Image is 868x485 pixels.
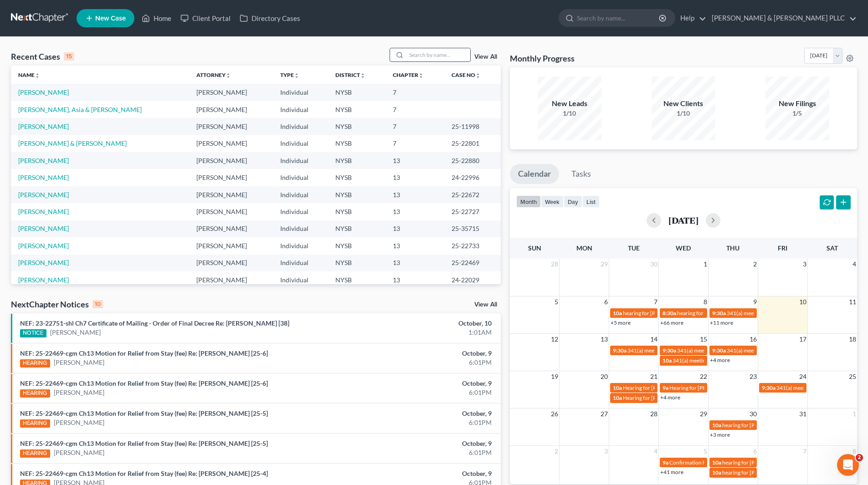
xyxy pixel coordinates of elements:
[20,449,50,458] div: HEARING
[600,334,609,345] span: 13
[11,51,74,62] div: Recent Cases
[611,319,631,326] a: +5 more
[385,84,444,101] td: 7
[335,71,365,78] a: Districtunfold_more
[582,195,600,208] button: list
[273,220,328,237] td: Individual
[576,244,592,252] span: Mon
[328,118,385,135] td: NYSB
[385,203,444,220] td: 13
[726,244,740,252] span: Thu
[385,271,444,288] td: 13
[649,259,658,270] span: 30
[18,191,69,199] a: [PERSON_NAME]
[649,371,658,382] span: 21
[328,186,385,203] td: NYSB
[600,408,609,419] span: 27
[393,71,424,78] a: Chapterunfold_more
[35,73,40,78] i: unfold_more
[765,109,829,118] div: 1/5
[273,186,328,203] td: Individual
[660,319,683,326] a: +66 more
[340,439,492,448] div: October, 9
[623,310,693,317] span: hearing for [PERSON_NAME]
[340,328,492,337] div: 1:01AM
[385,135,444,152] td: 7
[676,244,691,252] span: Wed
[328,237,385,254] td: NYSB
[673,357,760,364] span: 341(a) meeting for [PERSON_NAME]
[722,422,842,429] span: hearing for [PERSON_NAME] et [PERSON_NAME]
[18,106,142,113] a: [PERSON_NAME], Asia & [PERSON_NAME]
[528,244,541,252] span: Sun
[189,220,273,237] td: [PERSON_NAME]
[406,48,470,61] input: Search by name...
[752,296,758,307] span: 9
[328,84,385,101] td: NYSB
[189,84,273,101] td: [PERSON_NAME]
[613,310,622,317] span: 10a
[95,15,126,22] span: New Case
[765,98,829,109] div: New Filings
[538,109,601,118] div: 1/10
[20,389,50,398] div: HEARING
[703,259,708,270] span: 1
[418,73,424,78] i: unfold_more
[20,409,268,417] a: NEF: 25-22469-cgm Ch13 Motion for Relief from Stay (fee) Re: [PERSON_NAME] [25-5]
[273,271,328,288] td: Individual
[385,152,444,169] td: 13
[628,244,640,252] span: Tue
[18,123,69,130] a: [PERSON_NAME]
[699,371,708,382] span: 22
[137,10,176,26] a: Home
[712,310,726,317] span: 9:30a
[444,271,501,288] td: 24-22029
[798,371,807,382] span: 24
[663,384,668,391] span: 9a
[54,448,104,457] a: [PERSON_NAME]
[603,296,609,307] span: 6
[11,299,103,310] div: NextChapter Notices
[848,296,857,307] span: 11
[852,408,857,419] span: 1
[710,319,733,326] a: +11 more
[707,10,857,26] a: [PERSON_NAME] & [PERSON_NAME] PLLC
[235,10,305,26] a: Directory Cases
[550,371,559,382] span: 19
[385,118,444,135] td: 7
[727,310,863,317] span: 341(a) meeting for [PERSON_NAME] & [PERSON_NAME]
[676,10,706,26] a: Help
[18,242,69,250] a: [PERSON_NAME]
[703,446,708,457] span: 5
[273,84,328,101] td: Individual
[340,388,492,397] div: 6:01PM
[20,439,268,447] a: NEF: 25-22469-cgm Ch13 Motion for Relief from Stay (fee) Re: [PERSON_NAME] [25-5]
[752,259,758,270] span: 2
[18,276,69,284] a: [PERSON_NAME]
[749,371,758,382] span: 23
[18,225,69,232] a: [PERSON_NAME]
[677,347,765,354] span: 341(a) meeting for [PERSON_NAME]
[802,446,807,457] span: 7
[444,152,501,169] td: 25-22880
[554,446,559,457] span: 2
[92,300,103,308] div: 10
[328,135,385,152] td: NYSB
[712,459,721,466] span: 10a
[652,98,715,109] div: New Clients
[660,469,683,475] a: +41 more
[18,174,69,181] a: [PERSON_NAME]
[627,347,715,354] span: 341(a) meeting for [PERSON_NAME]
[340,409,492,418] div: October, 9
[722,459,792,466] span: hearing for [PERSON_NAME]
[710,357,730,363] a: +4 more
[54,388,104,397] a: [PERSON_NAME]
[752,446,758,457] span: 6
[273,152,328,169] td: Individual
[273,237,328,254] td: Individual
[328,220,385,237] td: NYSB
[294,73,299,78] i: unfold_more
[18,139,127,147] a: [PERSON_NAME] & [PERSON_NAME]
[189,169,273,186] td: [PERSON_NAME]
[444,118,501,135] td: 25-11998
